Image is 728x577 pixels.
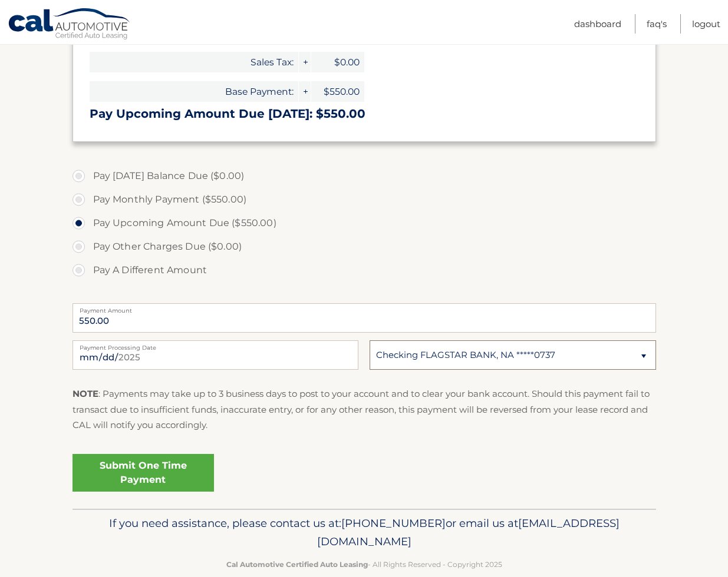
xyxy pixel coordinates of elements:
span: $0.00 [311,52,364,72]
p: - All Rights Reserved - Copyright 2025 [80,558,648,571]
span: $550.00 [311,81,364,102]
label: Payment Processing Date [73,340,358,350]
label: Pay Monthly Payment ($550.00) [73,188,656,211]
a: FAQ's [647,14,667,34]
a: Logout [692,14,720,34]
input: Payment Date [73,340,358,370]
span: + [299,52,311,72]
span: + [299,81,311,102]
label: Pay Upcoming Amount Due ($550.00) [73,211,656,235]
p: : Payments may take up to 3 business days to post to your account and to clear your bank account.... [73,386,656,433]
label: Payment Amount [73,303,656,313]
label: Pay [DATE] Balance Due ($0.00) [73,164,656,188]
p: If you need assistance, please contact us at: or email us at [80,514,648,552]
span: [PHONE_NUMBER] [341,516,446,530]
a: Submit One Time Payment [73,454,214,492]
span: Sales Tax: [90,52,298,72]
span: Base Payment: [90,81,298,102]
strong: Cal Automotive Certified Auto Leasing [226,560,368,569]
a: Dashboard [574,14,621,34]
strong: NOTE [73,388,98,399]
h3: Pay Upcoming Amount Due [DATE]: $550.00 [90,107,639,121]
input: Payment Amount [73,303,656,333]
label: Pay A Different Amount [73,258,656,282]
a: Cal Automotive [8,8,131,42]
label: Pay Other Charges Due ($0.00) [73,235,656,258]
